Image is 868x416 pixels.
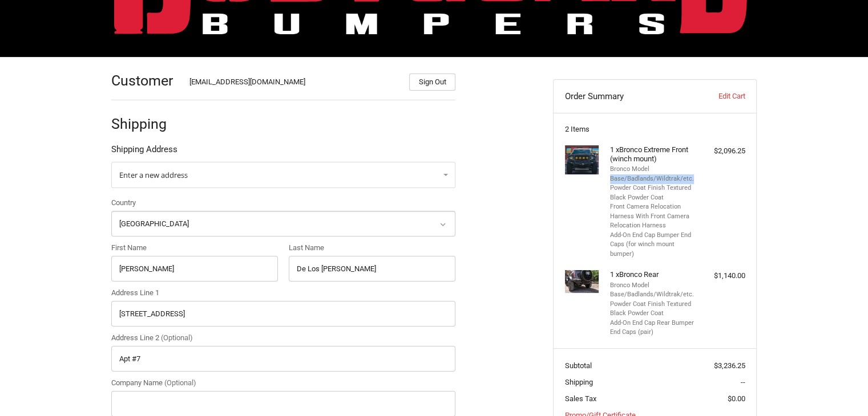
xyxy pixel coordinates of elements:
[610,270,697,279] h4: 1 x Bronco Rear
[610,319,697,337] li: Add-On End Cap Rear Bumper End Caps (pair)
[565,378,593,386] span: Shipping
[728,394,745,403] span: $0.00
[565,91,689,102] h3: Order Summary
[119,170,188,180] span: Enter a new address
[714,361,745,370] span: $3,236.25
[610,183,697,202] li: Powder Coat Finish Textured Black Powder Coat
[610,281,697,300] li: Bronco Model Base/Badlands/Wildtrak/etc.
[189,76,398,91] div: [EMAIL_ADDRESS][DOMAIN_NAME]
[565,361,592,370] span: Subtotal
[111,143,177,161] legend: Shipping Address
[111,162,455,188] a: Enter or select a different address
[111,72,178,89] h2: Customer
[811,361,868,416] iframe: Chat Widget
[610,165,697,183] li: Bronco Model Base/Badlands/Wildtrak/etc.
[111,332,455,344] label: Address Line 2
[111,197,455,209] label: Country
[289,242,455,254] label: Last Name
[111,115,178,133] h2: Shipping
[610,202,697,231] li: Front Camera Relocation Harness With Front Camera Relocation Harness
[565,125,745,134] h3: 2 Items
[610,300,697,319] li: Powder Coat Finish Textured Black Powder Coat
[610,145,697,164] h4: 1 x Bronco Extreme Front (winch mount)
[161,333,193,342] small: (Optional)
[688,91,745,102] a: Edit Cart
[164,378,196,387] small: (Optional)
[111,242,278,254] label: First Name
[111,377,455,389] label: Company Name
[741,378,745,386] span: --
[565,394,596,403] span: Sales Tax
[610,231,697,259] li: Add-On End Cap Bumper End Caps (for winch mount bumper)
[409,74,455,91] button: Sign Out
[111,287,455,299] label: Address Line 1
[700,145,745,157] div: $2,096.25
[700,270,745,282] div: $1,140.00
